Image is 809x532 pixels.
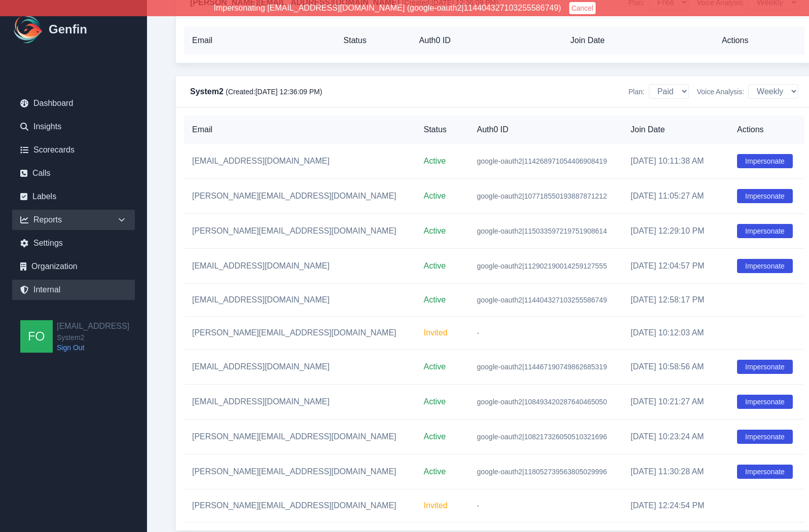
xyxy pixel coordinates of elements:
[622,179,729,214] td: [DATE] 11:05:27 AM
[622,249,729,284] td: [DATE] 12:04:57 PM
[477,433,607,441] span: google-oauth2|108217326050510321696
[737,360,793,374] button: Impersonate
[184,116,416,144] th: Email
[190,86,322,98] h4: System2
[424,295,446,304] span: Active
[424,192,446,200] span: Active
[477,157,607,165] span: google-oauth2|114268971054406908419
[12,13,45,46] img: Logo
[737,465,793,479] button: Impersonate
[424,157,446,165] span: Active
[184,454,416,489] td: [PERSON_NAME][EMAIL_ADDRESS][DOMAIN_NAME]
[469,116,622,144] th: Auth0 ID
[424,397,446,406] span: Active
[184,385,416,420] td: [EMAIL_ADDRESS][DOMAIN_NAME]
[12,163,135,183] a: Calls
[477,363,607,371] span: google-oauth2|114467190749862685319
[12,256,135,277] a: Organization
[424,226,446,235] span: Active
[729,116,804,144] th: Actions
[737,430,793,444] button: Impersonate
[622,489,729,522] td: [DATE] 12:24:54 PM
[12,186,135,207] a: Labels
[477,329,480,337] span: -
[477,398,607,406] span: google-oauth2|108493420287640465050
[184,26,336,55] th: Email
[416,116,469,144] th: Status
[622,454,729,489] td: [DATE] 11:30:28 AM
[737,259,793,273] button: Impersonate
[184,420,416,454] td: [PERSON_NAME][EMAIL_ADDRESS][DOMAIN_NAME]
[622,116,729,144] th: Join Date
[57,332,129,343] span: System2
[424,362,446,371] span: Active
[12,233,135,253] a: Settings
[184,489,416,522] td: [PERSON_NAME][EMAIL_ADDRESS][DOMAIN_NAME]
[184,179,416,214] td: [PERSON_NAME][EMAIL_ADDRESS][DOMAIN_NAME]
[622,420,729,454] td: [DATE] 10:23:24 AM
[57,343,129,353] a: Sign Out
[20,320,53,353] img: founders@genfin.ai
[424,467,446,476] span: Active
[12,93,135,113] a: Dashboard
[184,317,416,350] td: [PERSON_NAME][EMAIL_ADDRESS][DOMAIN_NAME]
[477,502,480,510] span: -
[477,192,607,200] span: google-oauth2|107718550193887871212
[424,328,448,337] span: Invited
[737,189,793,203] button: Impersonate
[424,501,448,510] span: Invited
[57,320,129,332] h2: [EMAIL_ADDRESS]
[737,224,793,238] button: Impersonate
[12,140,135,160] a: Scorecards
[622,385,729,420] td: [DATE] 10:21:27 AM
[622,284,729,317] td: [DATE] 12:58:17 PM
[622,317,729,350] td: [DATE] 10:12:03 AM
[49,21,87,37] h1: Genfin
[622,214,729,249] td: [DATE] 12:29:10 PM
[562,26,714,55] th: Join Date
[714,26,804,55] th: Actions
[184,144,416,179] td: [EMAIL_ADDRESS][DOMAIN_NAME]
[477,262,607,270] span: google-oauth2|112902190014259127555
[477,296,607,304] span: google-oauth2|114404327103255586749
[622,144,729,179] td: [DATE] 10:11:38 AM
[184,214,416,249] td: [PERSON_NAME][EMAIL_ADDRESS][DOMAIN_NAME]
[737,395,793,409] button: Impersonate
[12,210,135,230] div: Reports
[184,350,416,385] td: [EMAIL_ADDRESS][DOMAIN_NAME]
[12,117,135,137] a: Insights
[737,154,793,168] button: Impersonate
[424,261,446,270] span: Active
[12,280,135,300] a: Internal
[697,87,744,97] span: Voice Analysis:
[569,2,596,14] button: Cancel
[411,26,563,55] th: Auth0 ID
[336,26,411,55] th: Status
[184,249,416,284] td: [EMAIL_ADDRESS][DOMAIN_NAME]
[629,87,645,97] span: Plan:
[424,432,446,441] span: Active
[226,88,322,96] span: (Created: [DATE] 12:36:09 PM )
[477,468,607,476] span: google-oauth2|118052739563805029996
[622,350,729,385] td: [DATE] 10:58:56 AM
[184,284,416,317] td: [EMAIL_ADDRESS][DOMAIN_NAME]
[477,227,607,235] span: google-oauth2|115033597219751908614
